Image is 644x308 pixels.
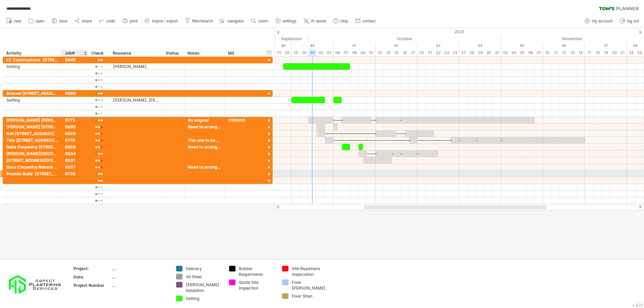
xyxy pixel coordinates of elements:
div: Thursday, 30 October 2025 [484,49,493,56]
div: Friday, 26 September 2025 [283,49,291,56]
a: zoom [249,17,270,25]
div: Wednesday, 22 October 2025 [434,49,442,56]
span: zoom [258,19,268,23]
div: Quote Site Inspection [239,280,275,291]
div: [PERSON_NAME], [113,63,159,70]
div: 6834 [65,150,85,157]
div: 41 [333,42,375,49]
div: Thursday, 16 October 2025 [400,49,409,56]
a: open [26,17,47,25]
div: 46 [543,42,585,49]
div: Friday, 3 October 2025 [325,49,333,56]
span: new [14,19,21,23]
div: 40 [291,42,333,49]
div: Tuesday, 25 November 2025 [635,49,644,56]
span: help [340,19,348,23]
div: Fixer Shan [292,293,328,299]
div: Monday, 6 October 2025 [333,49,342,56]
div: Project: [73,266,110,271]
div: Need to arrange materials required [188,164,221,170]
div: Oaks Carpentry Rebank TTC [6,164,58,170]
div: Tuesday, 4 November 2025 [509,49,518,56]
a: print [121,17,140,25]
div: Friday, 14 November 2025 [577,49,585,56]
div: Need to arrange materials required [188,124,221,130]
a: new [5,17,23,25]
div: Monday, 27 October 2025 [459,49,468,56]
span: AI assist [311,19,326,23]
div: 6773 [65,117,85,123]
div: Need to arrange materials required [188,144,221,150]
div: Tuesday, 28 October 2025 [468,49,476,56]
span: filter/search [192,19,213,23]
span: settings [283,19,297,23]
div: Setting [186,296,222,301]
div: Monday, 3 November 2025 [501,49,509,56]
span: contact [363,19,376,23]
div: Wednesday, 29 October 2025 [476,49,484,56]
a: contact [354,17,378,25]
div: 6776 [65,137,85,143]
span: my account [592,19,612,23]
div: Roh [STREET_ADDRESS] [6,130,58,137]
span: open [36,19,45,23]
div: LC Constructions [STREET_ADDRESS] [6,57,58,63]
a: import / export [143,17,180,25]
a: share [73,17,94,25]
a: undo [97,17,117,25]
div: Tuesday, 11 November 2025 [551,49,560,56]
div: Activity [6,50,58,57]
a: settings [274,17,299,25]
div: Project Number [73,283,110,288]
div: Thursday, 25 September 2025 [275,49,283,56]
span: undo [106,19,115,23]
div: Thursday, 2 October 2025 [317,49,325,56]
a: log out [618,17,641,25]
div: Tuesday, 14 October 2025 [384,49,392,56]
div: Wednesday, 19 November 2025 [602,49,610,56]
div: Notes: [187,50,221,57]
span: log out [627,19,639,23]
span: save [59,19,67,23]
div: Monday, 10 November 2025 [543,49,551,56]
div: 6858 [65,144,85,150]
div: This one to be confirmed [188,137,221,143]
div: Tuesday, 30 September 2025 [300,49,308,56]
div: Friday, 31 October 2025 [493,49,501,56]
span: navigator [227,19,244,23]
div: Friday, 10 October 2025 [367,49,375,56]
div: v 422 [632,303,643,308]
div: Wednesday, 1 October 2025 [308,49,317,56]
div: Monday, 24 November 2025 [627,49,635,56]
img: 41c59414-5ac5-4757-966b-4cf8503b15fb.png [4,267,66,302]
span: share [82,19,92,23]
div: Monday, 29 September 2025 [291,49,300,56]
div: [PERSON_NAME] [PERSON_NAME][GEOGRAPHIC_DATA] [6,117,58,123]
div: Friday, 24 October 2025 [451,49,459,56]
div: Setting [6,63,58,70]
div: .... [112,266,168,271]
div: .... [112,274,168,280]
div: Monday, 17 November 2025 [585,49,593,56]
span: import / export [152,19,178,23]
div: Tuesday, 21 October 2025 [426,49,434,56]
div: Site Readiness inspecetion [292,266,328,277]
div: 44 [459,42,501,49]
div: Wednesday, 8 October 2025 [350,49,359,56]
div: M2 [228,50,262,57]
span: print [130,19,138,23]
div: Status [166,50,180,57]
div: Delivery [186,266,222,271]
div: Friday, 21 November 2025 [619,49,627,56]
div: Wednesday, 12 November 2025 [560,49,568,56]
div: 47 [585,42,627,49]
div: Tuesday, 18 November 2025 [593,49,602,56]
div: 6857 [65,164,85,170]
div: Thursday, 23 October 2025 [442,49,451,56]
div: Thursday, 20 November 2025 [610,49,619,56]
div: 6845 [65,57,85,63]
div: Builder Requirments [239,266,275,277]
div: Oaks Carpentry [STREET_ADDRESS] [6,144,58,150]
a: save [50,17,69,25]
div: As original [188,117,221,123]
